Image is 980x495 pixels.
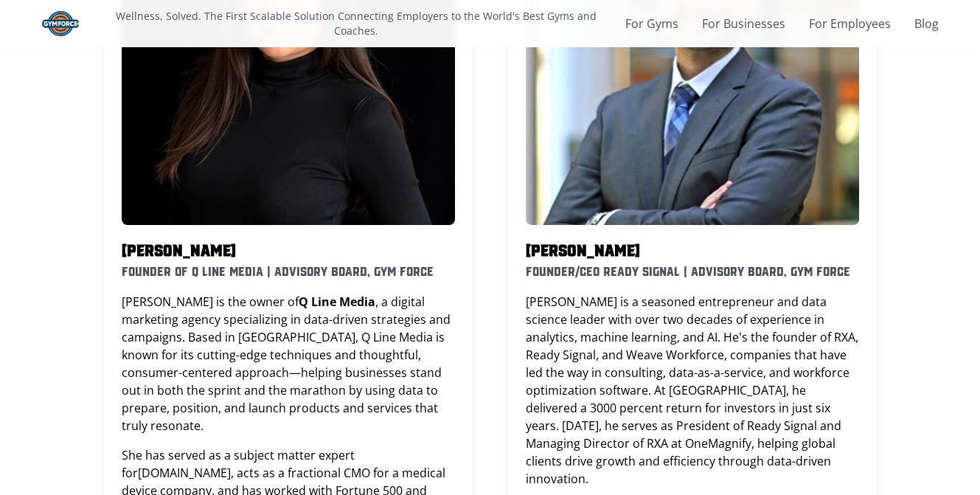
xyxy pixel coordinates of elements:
[138,465,231,481] a: [DOMAIN_NAME]
[809,15,891,32] a: For Employees
[526,260,859,281] h4: Founder/CEO Ready Signal | Advisory Board, Gym Force
[526,237,859,260] h2: [PERSON_NAME]
[625,15,678,32] a: For Gyms
[702,15,785,32] a: For Businesses
[94,9,619,38] p: Wellness, Solved. The First Scalable Solution Connecting Employers to the World's Best Gyms and C...
[299,294,375,310] strong: Q Line Media
[914,15,939,32] a: Blog
[42,11,79,36] img: Gym Force Logo
[526,293,859,488] p: [PERSON_NAME] is a seasoned entrepreneur and data science leader with over two decades of experie...
[122,237,455,260] h2: [PERSON_NAME]
[122,293,455,435] p: [PERSON_NAME] is the owner of , a digital marketing agency specializing in data-driven strategies...
[122,260,455,281] h4: Founder of Q Line Media | Advisory Board, Gym Force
